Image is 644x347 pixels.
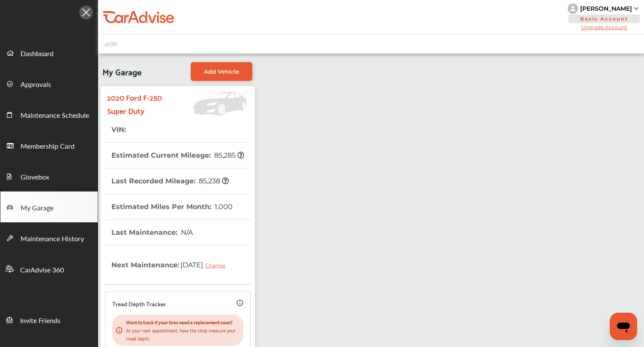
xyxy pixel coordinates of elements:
[179,254,232,275] span: [DATE]
[180,228,193,236] span: N/A
[0,191,98,222] a: My Garage
[20,315,60,326] span: Invite Friends
[21,203,54,214] span: My Garage
[111,168,229,194] th: Last Recorded Mileage :
[0,37,98,68] a: Dashboard
[111,143,244,168] th: Estimated Current Mileage :
[580,5,632,12] div: [PERSON_NAME]
[610,313,637,340] iframe: Button to launch messaging window
[568,24,641,30] span: Upgrade Account
[0,222,98,253] a: Maintenance History
[21,141,75,152] span: Membership Card
[569,15,640,23] span: Basic Account
[111,245,232,284] th: Next Maintenance :
[205,262,230,269] div: Change
[634,7,638,10] img: sCxJUJ+qAmfqhQGDUl18vwLg4ZYJ6CxN7XmbOMBAAAAAElFTkSuQmCC
[105,39,117,49] img: placeholder_car.fcab19be.svg
[20,265,64,276] span: CarAdvise 360
[21,172,49,183] span: Glovebox
[21,48,54,60] span: Dashboard
[0,68,98,99] a: Approvals
[21,110,89,121] span: Maintenance Schedule
[0,99,98,130] a: Maintenance Schedule
[166,92,251,116] img: Vehicle
[126,326,240,342] p: At your next appointment, have the shop measure your tread depth.
[191,62,252,81] a: Add Vehicle
[107,90,166,117] strong: 2020 Ford F-250 Super Duty
[213,203,233,211] span: 1,000
[0,161,98,191] a: Glovebox
[21,233,84,245] span: Maintenance History
[126,318,240,326] p: Want to track if your tires need a replacement soon?
[111,194,233,219] th: Estimated Miles Per Month :
[111,220,193,245] th: Last Maintenance :
[568,3,578,14] img: knH8PDtVvWoAbQRylUukY18CTiRevjo20fAtgn5MLBQj4uumYvk2MzTtcAIzfGAtb1XOLVMAvhLuqoNAbL4reqehy0jehNKdM...
[21,79,51,90] span: Approvals
[198,177,229,185] span: 85,238
[204,68,239,75] span: Add Vehicle
[0,130,98,161] a: Membership Card
[102,62,141,81] span: My Garage
[111,117,127,142] th: VIN :
[112,299,166,308] p: Tread Depth Tracker
[213,151,244,159] span: 85,285
[79,6,93,19] img: Icon.5fd9dcc7.svg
